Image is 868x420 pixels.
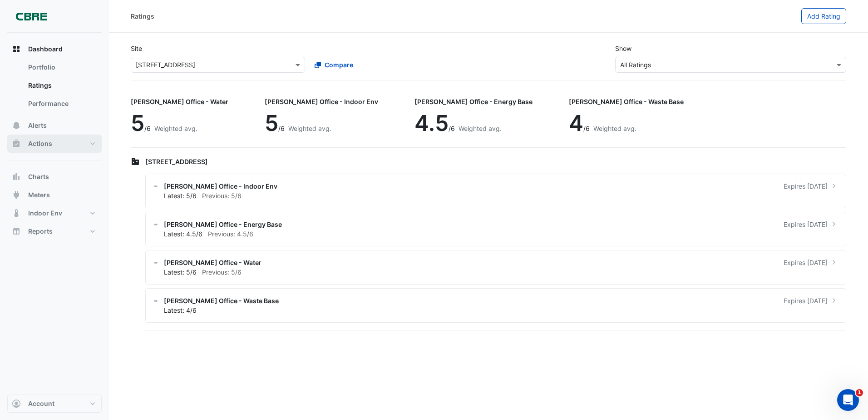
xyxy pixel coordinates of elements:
[265,97,378,106] div: [PERSON_NAME] Office - Indoor Env
[12,227,21,236] app-icon: Reports
[784,181,828,191] span: Expires [DATE]
[7,116,102,135] button: Alerts
[7,168,102,186] button: Charts
[7,40,102,58] button: Dashboard
[21,76,102,95] a: Ratings
[414,110,449,136] span: 4.5
[278,125,285,132] span: /6
[12,139,21,148] app-icon: Actions
[615,44,631,53] label: Show
[28,399,54,408] span: Account
[459,125,502,132] span: Weighted avg.
[784,296,828,305] span: Expires [DATE]
[28,45,63,54] span: Dashboard
[309,57,359,73] button: Compare
[202,192,242,200] span: Previous: 5/6
[164,296,279,305] span: [PERSON_NAME] Office - Waste Base
[325,60,353,70] span: Compare
[164,268,197,276] span: Latest: 5/6
[145,158,208,165] span: [STREET_ADDRESS]
[7,222,102,240] button: Reports
[807,12,840,20] span: Add Rating
[28,190,50,200] span: Meters
[784,258,828,267] span: Expires [DATE]
[208,230,253,238] span: Previous: 4.5/6
[131,97,228,106] div: [PERSON_NAME] Office - Water
[11,7,52,25] img: Company Logo
[7,395,102,413] button: Account
[202,268,242,276] span: Previous: 5/6
[144,125,151,132] span: /6
[569,110,583,136] span: 4
[164,220,282,229] span: [PERSON_NAME] Office - Energy Base
[12,190,21,200] app-icon: Meters
[28,121,47,130] span: Alerts
[164,258,261,267] span: [PERSON_NAME] Office - Water
[12,121,21,130] app-icon: Alerts
[21,95,102,113] a: Performance
[7,186,102,204] button: Meters
[7,135,102,153] button: Actions
[131,44,142,53] label: Site
[154,125,197,132] span: Weighted avg.
[583,125,590,132] span: /6
[164,192,197,200] span: Latest: 5/6
[28,209,62,218] span: Indoor Env
[28,172,49,181] span: Charts
[449,125,455,132] span: /6
[28,227,53,236] span: Reports
[414,97,533,106] div: [PERSON_NAME] Office - Energy Base
[569,97,684,106] div: [PERSON_NAME] Office - Waste Base
[593,125,636,132] span: Weighted avg.
[7,204,102,222] button: Indoor Env
[164,306,197,314] span: Latest: 4/6
[21,58,102,76] a: Portfolio
[131,11,154,21] div: Ratings
[288,125,331,132] span: Weighted avg.
[265,110,278,136] span: 5
[7,58,102,116] div: Dashboard
[856,389,863,396] span: 1
[784,220,828,229] span: Expires [DATE]
[12,209,21,218] app-icon: Indoor Env
[28,139,52,148] span: Actions
[837,389,859,411] iframe: Intercom live chat
[131,110,144,136] span: 5
[801,8,846,24] button: Add Rating
[12,172,21,181] app-icon: Charts
[164,181,277,191] span: [PERSON_NAME] Office - Indoor Env
[164,230,202,238] span: Latest: 4.5/6
[12,45,21,54] app-icon: Dashboard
